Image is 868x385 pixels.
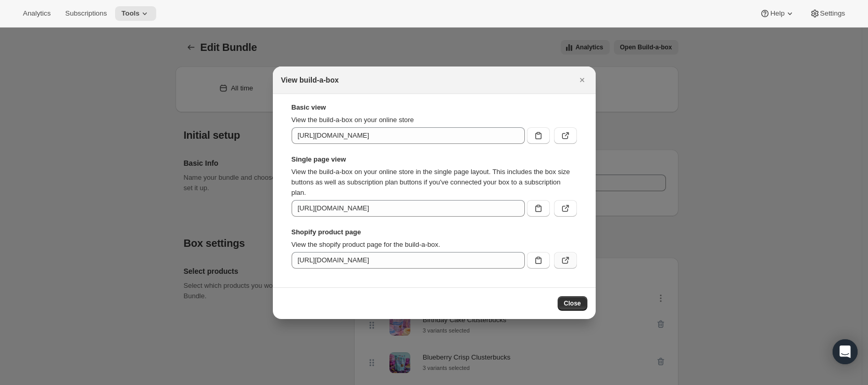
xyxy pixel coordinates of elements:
[281,75,339,85] h2: View build-a-box
[23,9,51,18] span: Analytics
[753,6,801,21] button: Help
[59,6,113,21] button: Subscriptions
[564,299,581,308] span: Close
[292,167,577,198] p: View the build-a-box on your online store in the single page layout. This includes the box size b...
[575,73,589,87] button: Close
[121,9,140,18] span: Tools
[770,9,784,18] span: Help
[65,9,107,18] span: Subscriptions
[803,6,851,21] button: Settings
[292,115,577,125] p: View the build-a-box on your online store
[17,6,57,21] button: Analytics
[292,102,577,113] strong: Basic view
[833,339,858,364] div: Open Intercom Messenger
[115,6,156,21] button: Tools
[292,154,577,165] strong: Single page view
[292,240,577,250] p: View the shopify product page for the build-a-box.
[558,296,587,311] button: Close
[820,9,845,18] span: Settings
[292,227,577,237] strong: Shopify product page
